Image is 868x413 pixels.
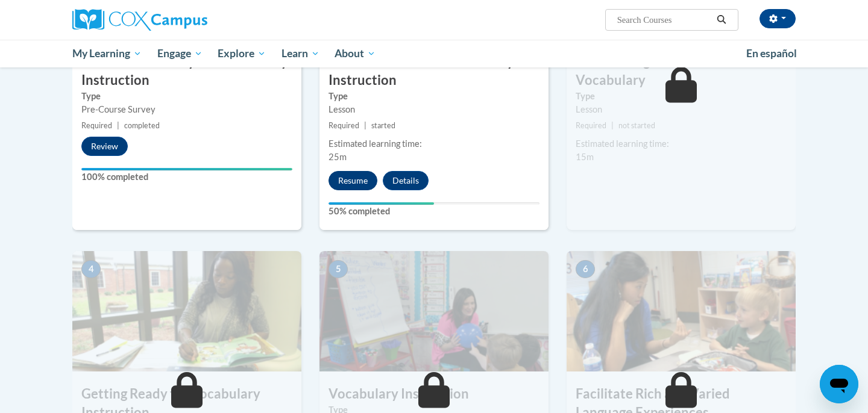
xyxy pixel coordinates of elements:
span: not started [618,121,655,130]
div: Estimated learning time: [329,137,539,151]
span: | [364,121,366,130]
span: En español [746,47,797,60]
label: 100% completed [81,170,292,184]
span: | [611,121,614,130]
h3: Vocabulary Instruction [319,385,549,403]
a: Explore [210,40,274,67]
span: completed [124,121,160,130]
div: Lesson [329,103,539,116]
iframe: Button to launch messaging window [820,365,858,403]
span: 6 [576,260,595,278]
a: About [327,40,384,67]
img: Course Image [72,251,301,371]
span: Explore [218,46,266,61]
button: Details [383,171,429,190]
div: Your progress [329,202,434,205]
a: My Learning [64,40,149,67]
span: Engage [157,46,203,61]
label: Type [576,90,787,103]
span: About [335,46,376,61]
span: 15m [576,152,594,162]
input: Search Courses [616,13,712,27]
img: Cox Campus [72,9,207,31]
h3: An Introduction to Vocabulary Instruction [319,52,549,90]
div: Main menu [54,40,814,67]
span: 5 [329,260,348,278]
label: 50% completed [329,205,539,218]
h3: The Reading Frameworks and Vocabulary [567,52,796,90]
a: Cox Campus [72,9,301,31]
span: Required [329,121,359,130]
span: started [371,121,395,130]
a: Learn [274,40,327,67]
button: Account Settings [759,9,796,28]
img: Course Image [319,251,549,371]
button: Review [81,137,128,156]
span: | [117,121,119,130]
span: 25m [329,152,347,162]
div: Estimated learning time: [576,137,787,151]
span: Required [81,121,112,130]
div: Your progress [81,168,292,170]
div: Lesson [576,103,787,116]
span: My Learning [72,46,142,61]
span: Learn [281,46,319,61]
button: Resume [329,171,377,190]
label: Type [329,90,539,103]
a: Engage [149,40,210,67]
img: Course Image [567,251,796,371]
label: Type [81,90,292,103]
a: En español [738,41,805,66]
div: Pre-Course Survey [81,103,292,116]
span: Required [576,121,606,130]
h3: Pre-Course Survey for Vocabulary Instruction [72,52,301,90]
span: 4 [81,260,101,278]
button: Search [712,13,731,27]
